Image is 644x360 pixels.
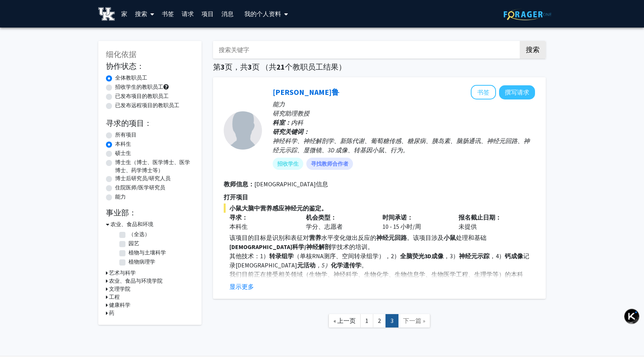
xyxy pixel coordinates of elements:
[382,223,421,230] font: 10 - 15 小时/周
[109,293,120,301] h3: 工程
[115,74,147,82] label: 全体教职员工
[400,252,444,260] strong: 全脑荧光3D成像
[229,233,535,251] p: 该项目的目标是识别和表征对 水平变化做出反应的 。该项目涉及 处理和基础 学技术的培训。
[182,10,194,18] font: 请求
[229,251,535,270] p: 其他技术：1） （单核RNA测序、空间转录组学），2） ，3） ，4） 记录[DEMOGRAPHIC_DATA] 。
[115,149,131,157] label: 硕士生
[229,282,254,291] button: 显示更多
[309,234,321,241] strong: 营养
[273,128,309,135] b: 研究关键词：
[109,301,130,309] h3: 健康科学
[158,0,178,27] a: 书签
[329,314,361,327] a: 以前
[109,309,114,317] h3: 药
[269,252,294,260] strong: 转录组学
[109,277,163,285] h3: 农业、食品与环境学院
[218,0,237,27] a: 消息
[115,193,126,201] label: 能力
[459,252,490,260] strong: 神经元示踪
[198,0,218,27] a: 项目
[115,101,179,109] label: 已发布远程项目的教职员工
[221,62,225,72] span: 3
[115,174,171,182] label: 博士后研究员/研究人员
[115,92,169,100] label: 已发布项目的教职员工
[128,249,166,256] font: 植物与土壤科学
[111,220,153,228] h3: 农业、食品和环境
[128,231,150,238] font: （全选）
[403,317,425,324] span: 下一篇 »
[444,234,456,241] strong: 小鼠
[311,160,348,168] font: 寻找教师合作者
[213,62,546,72] h1: 第 页，共 页 （共 个教职员工结果）
[277,160,299,168] font: 招收学生
[505,252,523,260] strong: 钙成像
[115,158,194,174] label: 博士生（博士、医学博士、医学博士、药学博士等）
[229,222,294,231] div: 本科生
[273,99,535,109] p: 能力
[128,258,155,265] font: 植物病理学
[276,62,285,72] span: 21
[224,192,535,202] p: 打开项目
[109,285,130,293] h3: 文理学院
[229,213,294,222] p: 寻求：
[117,0,131,27] a: 家
[106,119,194,128] h2: 寻求的项目：
[273,109,535,118] p: 研究助理教授
[331,261,361,269] strong: 化学遗传学
[115,140,131,148] label: 本科生
[213,306,546,337] nav: 页面导航
[459,223,477,230] font: 未提供
[115,83,163,91] label: 招收学生的教职员工
[244,10,281,18] font: 我的个人资料
[315,261,331,269] em: ，5）
[360,314,373,327] a: 1
[373,314,386,327] a: 2
[109,269,136,277] h3: 艺术与科学
[6,326,33,354] iframe: Chat
[385,314,398,327] a: 3
[224,180,254,188] b: 教师信息：
[291,119,303,126] span: 内科
[459,213,524,222] p: 报名截止日期：
[115,131,137,139] label: 所有项目
[376,234,407,241] strong: 神经元回路
[224,204,535,213] span: 小鼠大脑中营养感应神经元的鉴定。
[229,243,331,251] strong: [DEMOGRAPHIC_DATA]科学/神经解剖
[106,208,194,217] h2: 事业部：
[106,62,194,71] h2: 协作状态：
[297,261,315,269] strong: 元活动
[382,213,447,222] p: 时间承诺：
[106,49,137,59] span: 细化依据
[128,240,139,247] font: 园艺
[398,314,430,327] a: 下一页
[306,213,371,222] p: 机会类型：
[273,136,535,155] div: 神经科学、神经解剖学、新陈代谢、葡萄糖传感、糖尿病、胰岛素、脑肠通讯、神经元回路、神经元示踪、显微镜、3D 成像、转基因小鼠、行为。
[273,87,339,97] a: [PERSON_NAME]鲁
[254,180,328,188] span: [DEMOGRAPHIC_DATA]信息
[273,119,291,126] b: 科室：
[471,85,496,99] button: 将 Ioannis Papazoglou 添加到书签
[135,10,147,18] font: 搜索
[213,41,513,59] input: 搜索关键字
[229,270,535,288] p: 我们目前正在接受相关领域（生物学、神经科学、生物化学、生物信息学、生物医学工程、生理学等）的本科生。
[504,8,551,20] img: ForagerOne 标志
[178,0,198,27] a: 请求
[306,223,343,230] font: 学分、志愿者
[520,41,546,59] button: 搜索
[115,184,165,192] label: 住院医师/医学研究员
[499,85,535,99] button: 向 Ioannis Papazoglou 撰写请求
[333,317,356,324] span: « 上一页
[248,62,252,72] span: 3
[98,7,115,21] img: 肯塔基大学标志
